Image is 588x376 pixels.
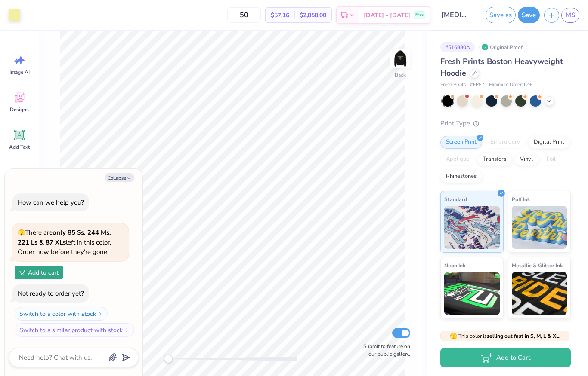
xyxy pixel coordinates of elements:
[440,119,571,128] div: Print Type
[486,7,516,23] button: Save as
[435,6,477,24] input: Untitled Design
[227,7,261,23] input: – –
[514,153,538,166] div: Vinyl
[450,332,457,340] span: 🫣
[124,327,130,333] img: Switch to a similar product with stock
[470,81,485,89] span: # FP87
[9,69,30,76] span: Image AI
[395,71,406,79] div: Back
[9,144,30,150] span: Add Text
[359,342,410,358] label: Submit to feature on our public gallery.
[440,153,475,166] div: Applique
[440,136,482,149] div: Screen Print
[271,11,289,20] span: $57.16
[440,348,571,367] button: Add to Cart
[440,170,482,183] div: Rhinestones
[15,323,134,337] button: Switch to a similar product with stock
[18,229,25,237] span: 🫣
[444,195,467,204] span: Standard
[300,11,326,20] span: $2,858.00
[18,228,111,247] strong: only 85 Ss, 244 Ms, 221 Ls & 87 XLs
[392,50,409,67] img: Back
[440,42,475,52] div: # 516880A
[19,270,25,275] img: Add to cart
[479,42,527,52] div: Original Proof
[518,7,540,23] button: Save
[440,56,563,78] span: Fresh Prints Boston Heavyweight Hoodie
[364,11,410,20] span: [DATE] - [DATE]
[512,195,530,204] span: Puff Ink
[561,8,579,23] a: MS
[512,206,567,249] img: Puff Ink
[528,136,570,149] div: Digital Print
[512,272,567,315] img: Metallic & Glitter Ink
[541,153,561,166] div: Foil
[105,173,134,182] button: Collapse
[440,81,466,89] span: Fresh Prints
[489,81,532,89] span: Minimum Order: 12 +
[485,136,526,149] div: Embroidery
[444,206,500,249] img: Standard
[18,228,111,256] span: There are left in this color. Order now before they're gone.
[512,261,563,270] span: Metallic & Glitter Ink
[444,261,465,270] span: Neon Ink
[10,106,29,113] span: Designs
[98,311,103,316] img: Switch to a color with stock
[164,355,173,363] div: Accessibility label
[15,307,108,321] button: Switch to a color with stock
[477,153,512,166] div: Transfers
[15,266,63,279] button: Add to cart
[487,333,559,339] strong: selling out fast in S, M, L & XL
[18,198,84,207] div: How can we help you?
[415,12,424,18] span: Free
[450,332,560,340] span: This color is .
[444,272,500,315] img: Neon Ink
[18,289,84,298] div: Not ready to order yet?
[566,10,575,20] span: MS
